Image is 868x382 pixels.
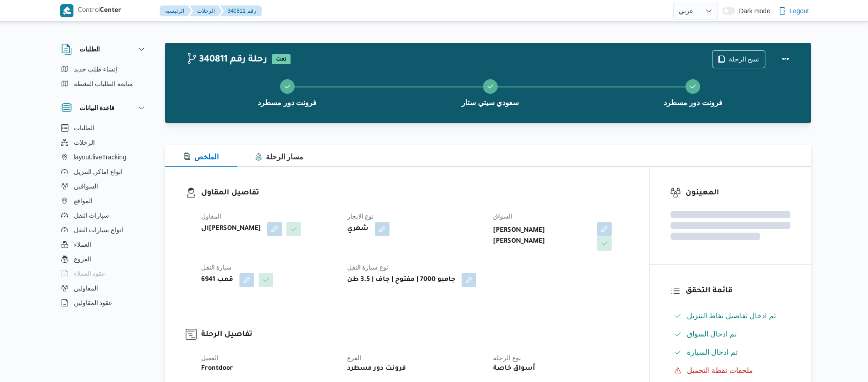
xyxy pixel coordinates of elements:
[57,164,151,179] button: انواع اماكن التنزيل
[57,281,151,295] button: المقاولين
[670,309,790,323] button: تم ادخال تفاصيل نفاط التنزيل
[735,7,770,15] span: Dark mode
[57,208,151,223] button: سيارات النقل
[190,5,222,16] button: الرحلات
[100,7,121,15] b: Center
[201,187,629,199] h3: تفاصيل المقاول
[57,179,151,194] button: السواقين
[54,62,154,95] div: الطلبات
[74,78,134,89] span: متابعة الطلبات النشطة
[347,224,369,234] b: شهري
[687,348,738,356] span: تم ادخال السيارة
[493,354,521,362] span: نوع الرحله
[57,252,151,266] button: الفروع
[686,285,790,297] h3: قائمة التحقق
[258,97,317,108] span: فرونت دور مسطرد
[255,153,303,161] span: مسار الرحلة
[493,363,535,374] b: أسواق خاصة
[57,266,151,281] button: عقود العملاء
[60,4,73,17] img: X8yXhbKr1z7QwAAAABJRU5ErkJggg==
[687,329,737,340] span: تم ادخال السواق
[57,76,151,91] button: متابعة الطلبات النشطة
[74,268,106,279] span: عقود العملاء
[687,312,776,320] span: تم ادخال تفاصيل نفاط التنزيل
[201,363,233,374] b: Frontdoor
[487,83,494,90] svg: Step 2 is complete
[79,102,115,113] h3: قاعدة البيانات
[74,122,94,133] span: الطلبات
[687,365,753,376] span: ملحقات نقطة التحميل
[689,83,696,90] svg: Step 3 is complete
[61,44,147,55] button: الطلبات
[61,102,147,113] button: قاعدة البيانات
[57,223,151,237] button: انواع سيارات النقل
[592,68,795,116] button: فرونت دور مسطرد
[74,239,91,250] span: العملاء
[201,275,233,285] b: قمب 6941
[74,210,109,221] span: سيارات النقل
[276,57,286,62] b: تمت
[74,137,95,148] span: الرحلات
[74,283,98,294] span: المقاولين
[74,181,98,192] span: السواقين
[686,187,790,199] h3: المعينون
[201,329,629,341] h3: تفاصيل الرحلة
[347,354,361,362] span: الفرع
[183,153,218,161] span: الملخص
[186,54,267,66] h2: 340811 رحلة رقم
[57,237,151,252] button: العملاء
[220,5,262,16] button: 340811 رقم
[790,5,809,16] span: Logout
[74,224,124,235] span: انواع سيارات النقل
[272,54,291,64] span: تمت
[201,213,221,220] span: المقاول
[74,64,118,75] span: إنشاء طلب جديد
[347,213,374,220] span: نوع الايجار
[347,363,406,374] b: فرونت دور مسطرد
[74,195,93,206] span: المواقع
[284,83,291,90] svg: Step 1 is complete
[74,312,112,323] span: اجهزة التليفون
[687,311,776,321] span: تم ادخال تفاصيل نفاط التنزيل
[57,310,151,325] button: اجهزة التليفون
[57,121,151,135] button: الطلبات
[775,2,813,20] button: Logout
[74,152,126,163] span: layout.liveTracking
[57,62,151,76] button: إنشاء طلب جديد
[160,5,192,16] button: الرئيسيه
[186,68,389,116] button: فرونت دور مسطرد
[54,121,154,318] div: قاعدة البيانات
[729,54,759,65] span: نسخ الرحلة
[9,346,38,373] iframe: chat widget
[664,97,722,108] span: فرونت دور مسطرد
[687,347,738,358] span: تم ادخال السيارة
[493,213,512,220] span: السواق
[201,264,232,271] span: سيارة النقل
[57,295,151,310] button: عقود المقاولين
[670,363,790,378] button: ملحقات نقطة التحميل
[201,224,261,234] b: ال[PERSON_NAME]
[776,50,795,68] button: Actions
[201,354,218,362] span: العميل
[74,166,123,177] span: انواع اماكن التنزيل
[74,254,91,265] span: الفروع
[57,135,151,150] button: الرحلات
[347,264,389,271] span: نوع سيارة النقل
[493,225,591,247] b: [PERSON_NAME] [PERSON_NAME]
[57,150,151,164] button: layout.liveTracking
[57,194,151,208] button: المواقع
[74,297,113,308] span: عقود المقاولين
[347,275,455,285] b: جامبو 7000 | مفتوح | جاف | 3.5 طن
[687,367,753,374] span: ملحقات نقطة التحميل
[670,345,790,360] button: تم ادخال السيارة
[462,97,519,108] span: سعودي سيتي ستار
[712,50,765,68] button: نسخ الرحلة
[687,330,737,338] span: تم ادخال السواق
[670,327,790,341] button: تم ادخال السواق
[79,44,100,55] h3: الطلبات
[389,68,592,116] button: سعودي سيتي ستار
